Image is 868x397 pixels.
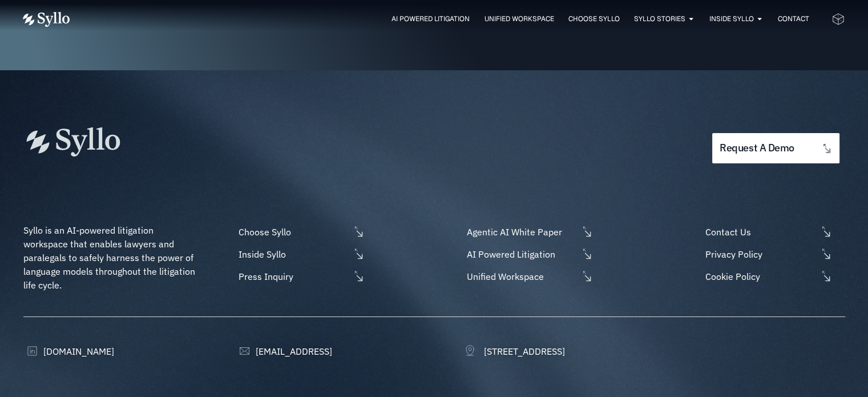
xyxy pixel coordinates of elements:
span: [DOMAIN_NAME] [41,344,114,358]
span: Choose Syllo [236,225,350,239]
div: Menu Toggle [92,14,809,25]
span: Contact Us [703,225,817,239]
span: request a demo [720,143,794,154]
a: Privacy Policy [703,247,845,261]
a: Unified Workspace [464,270,593,283]
a: AI Powered Litigation [391,14,470,24]
a: Syllo Stories [633,14,685,24]
a: Inside Syllo [236,247,365,261]
span: Agentic AI White Paper [464,225,578,239]
a: Unified Workspace [484,14,554,24]
a: Press Inquiry [236,270,365,283]
a: Cookie Policy [703,270,845,283]
a: Agentic AI White Paper [464,225,593,239]
span: Unified Workspace [464,270,578,283]
span: [STREET_ADDRESS] [481,344,565,358]
span: [EMAIL_ADDRESS] [253,344,332,358]
span: Privacy Policy [703,247,817,261]
nav: Menu [92,14,809,25]
a: [DOMAIN_NAME] [23,344,114,358]
a: Contact [777,14,809,24]
span: Syllo is an AI-powered litigation workspace that enables lawyers and paralegals to safely harness... [23,224,197,291]
span: AI Powered Litigation [464,247,578,261]
span: Cookie Policy [703,270,817,283]
a: Choose Syllo [236,225,365,239]
a: Choose Syllo [568,14,619,24]
a: AI Powered Litigation [464,247,593,261]
a: request a demo [712,133,839,163]
img: Vector [23,12,70,27]
a: [EMAIL_ADDRESS] [236,344,332,358]
a: Contact Us [703,225,845,239]
span: Press Inquiry [236,270,350,283]
a: [STREET_ADDRESS] [464,344,565,358]
span: Inside Syllo [236,247,350,261]
a: Inside Syllo [709,14,753,24]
